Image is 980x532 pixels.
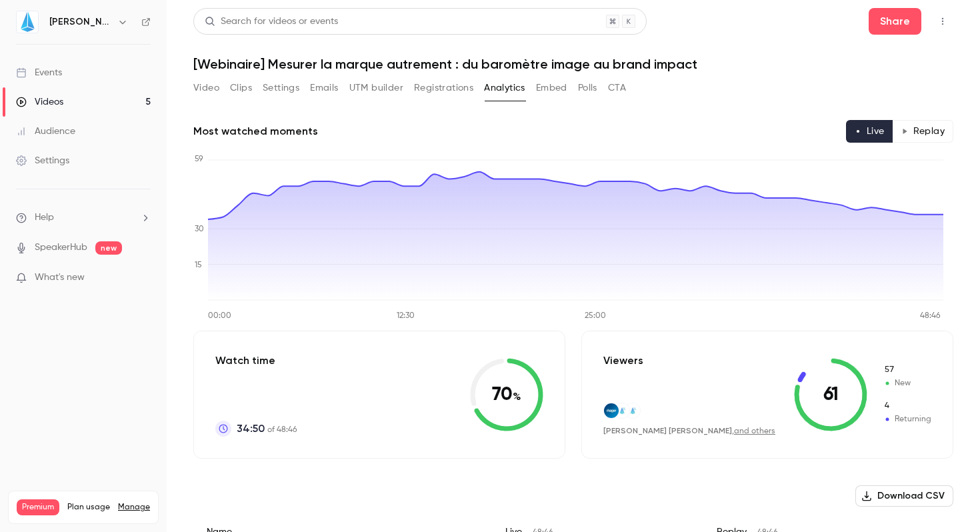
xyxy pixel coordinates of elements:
[35,271,85,285] span: What's new
[193,77,219,99] button: Video
[16,154,69,167] div: Settings
[869,8,921,35] button: Share
[603,353,643,369] p: Viewers
[932,11,953,32] button: Top Bar Actions
[17,11,38,33] img: JIN
[734,427,775,435] a: and others
[16,95,63,109] div: Videos
[883,413,931,425] span: Returning
[17,499,59,515] span: Premium
[195,155,203,163] tspan: 59
[893,120,953,143] button: Replay
[67,502,110,513] span: Plan usage
[193,56,953,72] h1: [Webinaire] Mesurer la marque autrement : du baromètre image au brand impact
[208,312,231,320] tspan: 00:00
[603,425,775,437] div: ,
[855,485,953,507] button: Download CSV
[883,364,931,376] span: New
[263,77,299,99] button: Settings
[35,241,87,255] a: SpeakerHub
[16,211,151,225] li: help-dropdown-opener
[16,66,62,79] div: Events
[484,77,525,99] button: Analytics
[49,15,112,29] h6: [PERSON_NAME]
[536,77,567,99] button: Embed
[920,312,941,320] tspan: 48:46
[95,241,122,255] span: new
[237,421,297,437] p: of 48:46
[578,77,597,99] button: Polls
[585,312,606,320] tspan: 25:00
[310,77,338,99] button: Emails
[35,211,54,225] span: Help
[604,403,619,418] img: hager.com
[118,502,150,513] a: Manage
[883,377,931,389] span: New
[349,77,403,99] button: UTM builder
[135,272,151,284] iframe: Noticeable Trigger
[846,120,893,143] button: Live
[205,15,338,29] div: Search for videos or events
[883,400,931,412] span: Returning
[237,421,265,437] span: 34:50
[414,77,473,99] button: Registrations
[397,312,415,320] tspan: 12:30
[603,426,732,435] span: [PERSON_NAME] [PERSON_NAME]
[215,353,297,369] p: Watch time
[608,77,626,99] button: CTA
[193,123,318,139] h2: Most watched moments
[625,403,640,418] img: jin.fr
[230,77,252,99] button: Clips
[615,403,629,418] img: jin.fr
[195,225,204,233] tspan: 30
[195,261,202,269] tspan: 15
[16,125,75,138] div: Audience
